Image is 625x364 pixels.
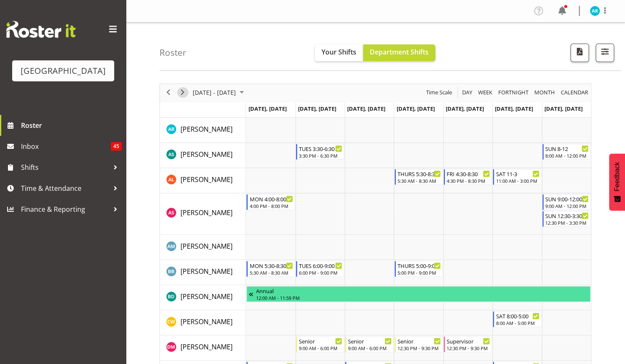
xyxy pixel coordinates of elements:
div: Devon Morris-Brown"s event - Supervisor Begin From Friday, August 29, 2025 at 12:30:00 PM GMT+12:... [444,336,492,352]
span: [DATE] - [DATE] [192,87,237,98]
a: [PERSON_NAME] [180,208,233,218]
div: SAT 8:00-5:00 [496,312,539,320]
td: Cain Wilson resource [160,310,246,335]
span: 45 [111,142,122,151]
td: Ajay Smith resource [160,143,246,168]
div: 5:00 PM - 9:00 PM [397,269,441,276]
div: Bradley Barton"s event - MON 5:30-8:30 Begin From Monday, August 25, 2025 at 5:30:00 AM GMT+12:00... [246,261,295,277]
span: Feedback [613,162,621,191]
td: Alex Laverty resource [160,168,246,193]
div: Bradley Barton"s event - THURS 5:00-9:00 Begin From Thursday, August 28, 2025 at 5:00:00 PM GMT+1... [395,261,443,277]
div: previous period [161,84,175,101]
div: 12:30 PM - 9:30 PM [447,345,490,351]
span: Inbox [21,140,111,153]
span: [PERSON_NAME] [180,150,233,159]
button: Department Shifts [363,44,435,61]
button: Next [177,87,188,98]
div: TUES 3:30-6:30 [299,144,342,153]
div: Supervisor [447,337,490,345]
span: Week [477,87,493,98]
span: Your Shifts [322,47,356,57]
a: [PERSON_NAME] [180,291,233,302]
div: SUN 8-12 [545,144,588,153]
img: Rosterit website logo [6,21,76,38]
span: [PERSON_NAME] [180,342,233,351]
button: Filter Shifts [596,44,614,62]
td: Devon Morris-Brown resource [160,335,246,361]
span: [PERSON_NAME] [180,317,233,326]
span: [DATE], [DATE] [495,105,533,112]
div: MON 4:00-8:00 [249,195,293,203]
div: Senior [299,337,342,345]
span: Department Shifts [370,47,429,57]
h4: Roster [160,48,186,57]
span: [DATE], [DATE] [396,105,434,112]
a: [PERSON_NAME] [180,266,233,276]
button: Timeline Month [533,87,557,98]
div: 5:30 AM - 8:30 AM [397,177,441,184]
div: 5:30 AM - 8:30 AM [249,269,293,276]
div: 11:00 AM - 3:00 PM [496,177,539,184]
td: Angus McLeay resource [160,235,246,260]
a: [PERSON_NAME] [180,174,233,185]
span: Shifts [21,161,109,174]
div: Ajay Smith"s event - SUN 8-12 Begin From Sunday, August 31, 2025 at 8:00:00 AM GMT+12:00 Ends At ... [542,144,591,160]
div: Cain Wilson"s event - SAT 8:00-5:00 Begin From Saturday, August 30, 2025 at 8:00:00 AM GMT+12:00 ... [493,311,541,327]
div: next period [175,84,190,101]
a: [PERSON_NAME] [180,149,233,159]
div: 8:00 AM - 12:00 PM [545,152,588,159]
div: 3:30 PM - 6:30 PM [299,152,342,159]
div: 4:00 PM - 8:00 PM [249,203,293,209]
button: Time Scale [425,87,454,98]
a: [PERSON_NAME] [180,124,233,134]
button: Month [560,87,590,98]
div: Alex Laverty"s event - FRI 4:30-8:30 Begin From Friday, August 29, 2025 at 4:30:00 PM GMT+12:00 E... [444,169,492,185]
div: SUN 12:30-3:30 [545,211,588,220]
span: [DATE], [DATE] [248,105,286,112]
div: THURS 5:30-8:30 [397,169,441,178]
div: Alex Laverty"s event - SAT 11-3 Begin From Saturday, August 30, 2025 at 11:00:00 AM GMT+12:00 End... [493,169,541,185]
button: Feedback - Show survey [609,153,625,211]
div: Bradley Barton"s event - TUES 6:00-9:00 Begin From Tuesday, August 26, 2025 at 6:00:00 PM GMT+12:... [296,261,344,277]
span: Roster [21,119,122,132]
span: [DATE], [DATE] [446,105,484,112]
div: Devon Morris-Brown"s event - Senior Begin From Wednesday, August 27, 2025 at 9:00:00 AM GMT+12:00... [345,336,393,352]
div: Alex Laverty"s event - THURS 5:30-8:30 Begin From Thursday, August 28, 2025 at 5:30:00 AM GMT+12:... [395,169,443,185]
div: Alex Sansom"s event - SUN 12:30-3:30 Begin From Sunday, August 31, 2025 at 12:30:00 PM GMT+12:00 ... [542,211,591,227]
button: Fortnight [497,87,530,98]
span: [PERSON_NAME] [180,267,233,276]
div: Devon Morris-Brown"s event - Senior Begin From Tuesday, August 26, 2025 at 9:00:00 AM GMT+12:00 E... [296,336,344,352]
button: Previous [163,87,174,98]
div: 6:00 PM - 9:00 PM [299,269,342,276]
div: [GEOGRAPHIC_DATA] [21,65,106,77]
span: calendar [560,87,589,98]
td: Bradley Barton resource [160,260,246,285]
button: Your Shifts [315,44,363,61]
span: [DATE], [DATE] [347,105,385,112]
div: Alex Sansom"s event - SUN 9:00-12:00 Begin From Sunday, August 31, 2025 at 9:00:00 AM GMT+12:00 E... [542,194,591,210]
div: MON 5:30-8:30 [249,261,293,270]
button: Timeline Week [477,87,494,98]
div: Devon Morris-Brown"s event - Senior Begin From Thursday, August 28, 2025 at 12:30:00 PM GMT+12:00... [395,336,443,352]
span: [DATE], [DATE] [544,105,583,112]
button: August 2025 [191,87,248,98]
div: 8:00 AM - 5:00 PM [496,320,539,326]
a: [PERSON_NAME] [180,241,233,251]
div: 9:00 AM - 6:00 PM [299,345,342,351]
span: Day [461,87,473,98]
button: Timeline Day [461,87,474,98]
div: Alex Sansom"s event - MON 4:00-8:00 Begin From Monday, August 25, 2025 at 4:00:00 PM GMT+12:00 En... [246,194,295,210]
span: Month [533,87,556,98]
div: THURS 5:00-9:00 [397,261,441,270]
span: [PERSON_NAME] [180,208,233,217]
div: Ajay Smith"s event - TUES 3:30-6:30 Begin From Tuesday, August 26, 2025 at 3:30:00 PM GMT+12:00 E... [296,144,344,160]
div: Senior [397,337,441,345]
div: 12:00 AM - 11:59 PM [256,294,588,301]
button: Download a PDF of the roster according to the set date range. [570,44,589,62]
div: 9:00 AM - 12:00 PM [545,203,588,209]
div: Annual [256,286,588,295]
